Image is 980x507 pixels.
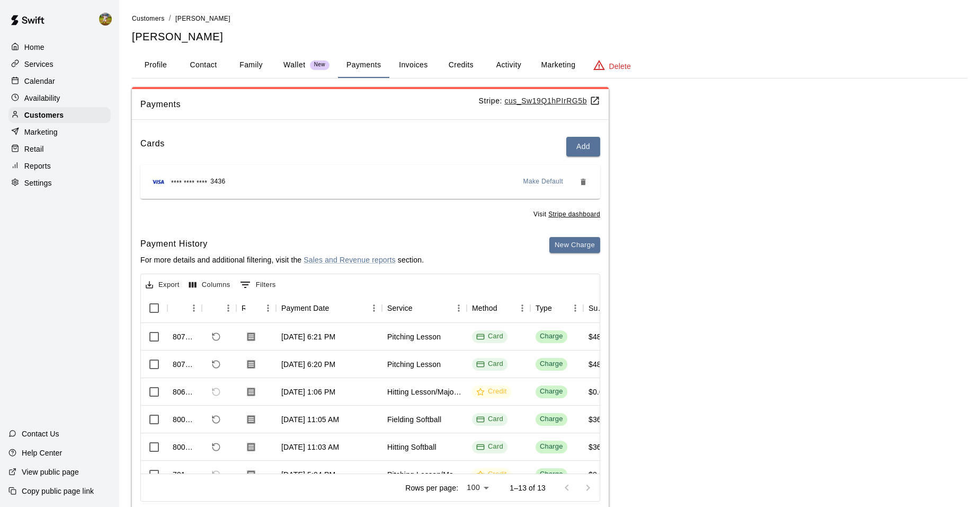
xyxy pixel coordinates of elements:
[476,331,503,342] div: Card
[242,355,261,374] button: Download Receipt
[437,53,485,78] button: Credits
[566,137,600,156] button: Add
[24,59,54,69] p: Services
[329,301,344,316] button: Sort
[227,53,275,78] button: Family
[497,301,512,316] button: Sort
[242,327,261,346] button: Download Receipt
[540,359,563,369] div: Charge
[552,301,567,316] button: Sort
[276,293,382,323] div: Payment Date
[530,293,583,323] div: Type
[281,469,335,480] div: Sep 1, 2025, 5:04 PM
[24,127,58,137] p: Marketing
[237,276,279,293] button: Show filters
[132,14,165,22] a: Customers
[476,469,507,479] div: Credit
[567,300,583,316] button: Menu
[514,300,530,316] button: Menu
[532,53,584,78] button: Marketing
[167,293,202,323] div: Id
[260,300,276,316] button: Menu
[173,301,188,316] button: Sort
[169,13,171,24] li: /
[467,293,530,323] div: Method
[132,15,165,22] span: Customers
[132,53,967,78] div: basic tabs example
[173,442,197,452] div: 800798
[207,355,225,373] span: Refund payment
[382,293,467,323] div: Service
[8,39,111,55] div: Home
[24,110,64,120] p: Customers
[548,211,600,218] a: Stripe dashboard
[387,331,441,342] div: Pitching Lesson
[387,359,441,370] div: Pitching Lesson
[132,53,180,78] button: Profile
[97,8,119,30] div: Jhonny Montoya
[338,53,389,78] button: Payments
[245,301,260,316] button: Sort
[479,95,600,107] p: Stripe:
[281,414,339,425] div: Sep 6, 2025, 11:05 AM
[202,293,236,323] div: Refund
[8,73,111,89] a: Calendar
[281,387,335,397] div: Sep 9, 2025, 1:06 PM
[22,429,59,439] p: Contact Us
[24,42,44,53] p: Home
[510,483,546,493] p: 1–13 of 13
[207,383,225,401] span: Refund payment
[589,387,608,397] div: $0.00
[140,137,165,156] h6: Cards
[8,141,111,157] a: Retail
[8,158,111,174] a: Reports
[242,382,261,401] button: Download Receipt
[173,359,197,370] div: 807685
[281,359,335,370] div: Sep 9, 2025, 6:20 PM
[589,469,608,480] div: $0.00
[207,328,225,346] span: Refund payment
[242,465,261,484] button: Download Receipt
[24,93,60,103] p: Availability
[589,414,612,425] div: $36.00
[173,414,197,425] div: 800806
[387,469,461,480] div: Pitching Lesson/Major League
[504,97,600,105] a: cus_Sw19Q1hPIrRG5b
[210,177,225,187] span: 3436
[540,469,563,479] div: Charge
[8,90,111,106] a: Availability
[387,293,413,323] div: Service
[451,300,467,316] button: Menu
[132,30,967,44] h5: [PERSON_NAME]
[24,161,51,171] p: Reports
[22,486,94,496] p: Copy public page link
[589,359,612,370] div: $48.00
[283,59,306,71] p: Wallet
[207,466,225,484] span: Refund payment
[22,467,79,477] p: View public page
[99,13,112,25] img: Jhonny Montoya
[523,177,564,187] span: Make Default
[304,256,395,264] a: Sales and Revenue reports
[8,124,111,140] a: Marketing
[186,277,233,293] button: Select columns
[149,177,168,187] img: Credit card brand logo
[405,483,458,493] p: Rows per page:
[540,414,563,424] div: Charge
[8,175,111,191] div: Settings
[140,98,479,111] span: Payments
[140,237,424,251] h6: Payment History
[140,255,424,265] p: For more details and additional filtering, visit the section.
[24,144,44,154] p: Retail
[173,469,197,480] div: 791014
[476,359,503,369] div: Card
[533,209,600,220] span: Visit
[207,438,225,456] span: Refund payment
[589,442,612,452] div: $36.00
[540,387,563,397] div: Charge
